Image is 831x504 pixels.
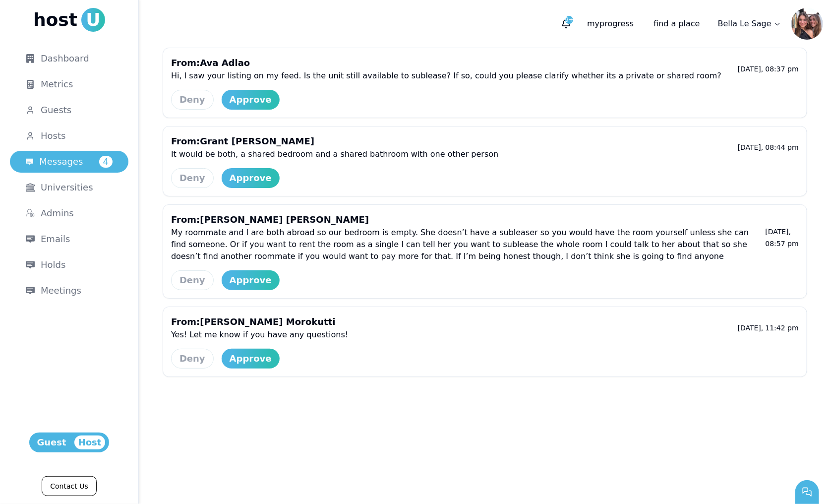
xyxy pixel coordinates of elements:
[766,324,799,332] span: 11:42 PM
[26,284,113,298] div: Meetings
[81,8,105,32] span: U
[171,213,766,227] p: From: [PERSON_NAME] [PERSON_NAME]
[738,65,764,73] span: [DATE],
[171,134,498,148] p: From: Grant [PERSON_NAME]
[171,349,214,369] button: Deny
[230,93,272,107] div: Approve
[10,280,128,302] a: Meetings
[179,171,205,185] div: Deny
[74,436,106,449] span: Host
[26,206,113,220] div: Admins
[99,156,113,168] span: 4
[718,18,772,30] p: Bella Le Sage
[10,125,128,147] a: Hosts
[33,436,70,449] span: Guest
[230,352,272,366] div: Approve
[10,228,128,250] a: Emails
[171,70,721,82] p: Hi, I saw your listing on my feed. Is the unit still available to sublease? If so, could you plea...
[179,352,205,366] div: Deny
[766,143,799,151] span: 08:44 PM
[10,73,128,95] a: Metrics
[10,48,128,69] a: Dashboard
[171,56,721,70] p: From: Ava Adlao
[26,52,113,65] div: Dashboard
[579,14,642,34] p: progress
[766,65,799,73] span: 08:37 PM
[557,15,575,33] button: 9+
[171,270,214,290] button: Deny
[10,99,128,121] a: Guests
[766,240,799,248] span: 08:57 PM
[791,8,823,40] img: Bella Le Sage avatar
[179,93,205,107] div: Deny
[10,177,128,198] a: Universities
[26,129,113,143] div: Hosts
[738,324,764,332] span: [DATE],
[10,202,128,224] a: Admins
[171,329,348,341] p: Yes! Let me know if you have any questions!
[712,14,787,34] a: Bella Le Sage
[171,90,214,110] button: Deny
[222,349,280,369] button: Approve
[26,232,113,246] div: Emails
[230,171,272,185] div: Approve
[565,16,573,24] span: 9+
[42,476,96,496] a: Contact Us
[587,19,599,28] span: my
[33,10,77,30] span: host
[33,8,105,32] a: hostU
[39,155,83,169] span: Messages
[222,168,280,188] button: Approve
[10,151,128,173] a: Messages4
[26,258,113,272] div: Holds
[646,14,708,34] a: find a place
[171,315,348,329] p: From: [PERSON_NAME] Morokutti
[171,227,766,262] p: My roommate and I are both abroad so our bedroom is empty. She doesn’t have a subleaser so you wo...
[230,273,272,287] div: Approve
[179,273,205,287] div: Deny
[10,254,128,276] a: Holds
[26,77,113,91] div: Metrics
[222,270,280,290] button: Approve
[171,148,498,160] p: It would be both, a shared bedroom and a shared bathroom with one other person
[26,103,113,117] div: Guests
[766,228,791,236] span: [DATE],
[26,181,113,194] div: Universities
[222,90,280,110] button: Approve
[171,168,214,188] button: Deny
[738,143,764,151] span: [DATE],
